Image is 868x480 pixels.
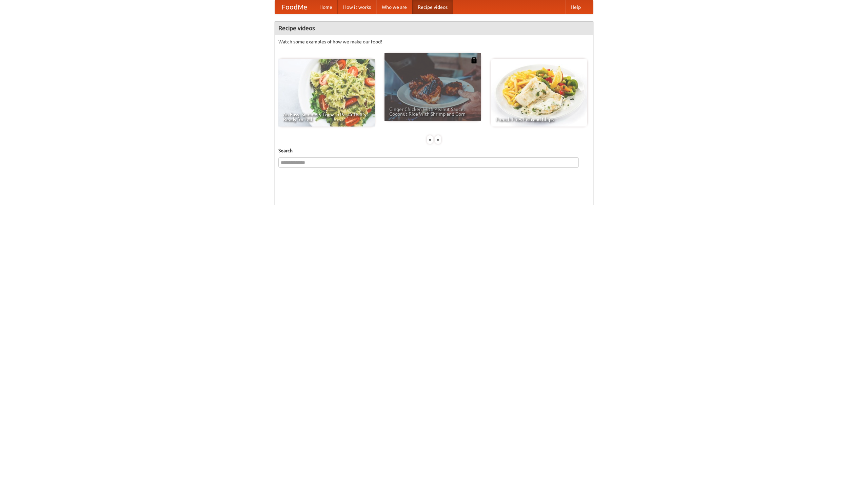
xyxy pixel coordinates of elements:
[283,112,370,122] span: An Easy, Summery Tomato Pasta That's Ready for Fall
[376,0,412,14] a: Who we are
[496,117,583,122] span: French Fries Fish and Chips
[278,38,590,45] p: Watch some examples of how we make our food!
[427,135,433,144] div: «
[471,57,477,63] img: 483408.png
[275,0,314,14] a: FoodMe
[565,0,586,14] a: Help
[275,21,593,35] h4: Recipe videos
[314,0,338,14] a: Home
[491,59,587,127] a: French Fries Fish and Chips
[435,135,441,144] div: »
[278,147,590,154] h5: Search
[412,0,453,14] a: Recipe videos
[338,0,376,14] a: How it works
[278,59,375,127] a: An Easy, Summery Tomato Pasta That's Ready for Fall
